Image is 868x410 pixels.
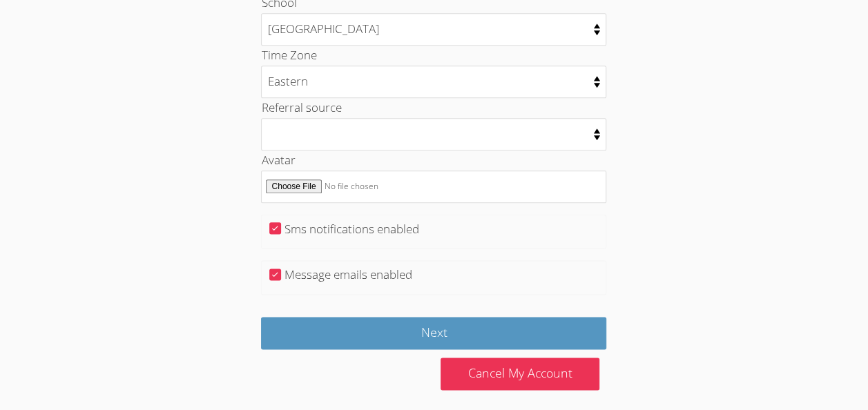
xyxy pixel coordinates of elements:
label: Referral source [261,99,341,115]
a: Cancel My Account [441,358,599,390]
label: Avatar [261,152,295,168]
input: Next [261,317,606,349]
label: Time Zone [261,47,316,63]
label: Sms notifications enabled [284,221,419,237]
label: Message emails enabled [284,266,412,282]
